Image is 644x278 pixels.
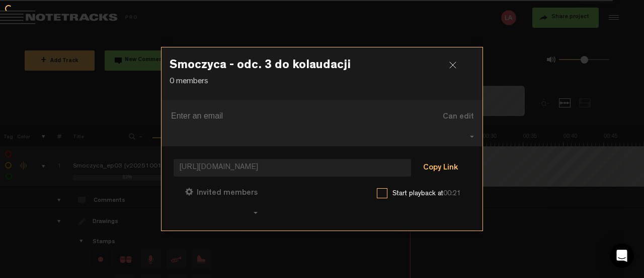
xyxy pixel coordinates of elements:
span: [URL][DOMAIN_NAME] [174,159,411,177]
h3: Smoczyca - odc. 3 do kolaudacji [170,60,474,76]
label: Start playback at [392,189,470,199]
div: Open Intercom Messenger [610,244,634,268]
input: Enter an email [171,108,410,124]
span: 00:21 [443,190,461,197]
button: Invited members [174,180,263,204]
button: Can edit [423,104,484,128]
span: Invited members [197,189,258,197]
span: Can edit [443,113,474,121]
button: Copy Link [413,158,468,179]
p: 0 members [170,76,474,88]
